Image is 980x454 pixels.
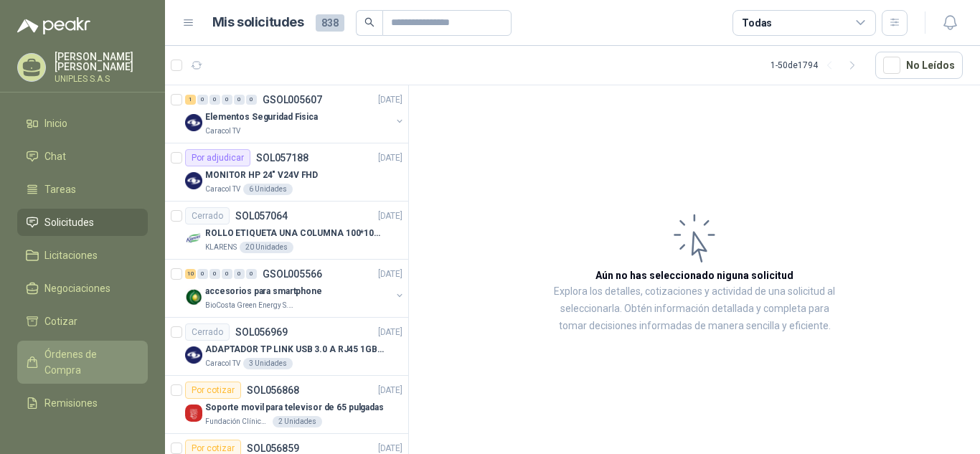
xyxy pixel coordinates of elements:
p: SOL056868 [247,385,299,395]
a: Remisiones [17,389,148,417]
p: SOL057188 [256,153,308,163]
a: 1 0 0 0 0 0 GSOL005607[DATE] Company LogoElementos Seguridad FisicaCaracol TV [185,91,405,137]
div: Cerrado [185,323,230,341]
p: KLARENS [205,242,237,253]
span: Licitaciones [44,247,98,263]
a: Por adjudicarSOL057188[DATE] Company LogoMONITOR HP 24" V24V FHDCaracol TV6 Unidades [165,143,408,202]
a: CerradoSOL056969[DATE] Company LogoADAPTADOR TP LINK USB 3.0 A RJ45 1GB WINDOWSCaracol TV3 Unidades [165,318,408,376]
span: Órdenes de Compra [44,346,134,378]
span: Solicitudes [44,214,94,230]
p: Caracol TV [205,184,240,195]
div: Cerrado [185,207,230,224]
p: [DATE] [378,268,402,281]
p: MONITOR HP 24" V24V FHD [205,169,318,182]
span: search [364,17,374,27]
div: 0 [246,269,257,279]
span: Tareas [44,181,76,197]
p: UNIPLES S.A.S [55,75,148,83]
img: Company Logo [185,346,202,364]
div: 0 [197,95,208,105]
div: 0 [209,95,220,105]
div: Por adjudicar [185,149,250,166]
span: Cotizar [44,313,77,329]
div: 0 [234,269,245,279]
span: Remisiones [44,395,98,411]
a: Negociaciones [17,275,148,302]
span: Negociaciones [44,280,110,296]
a: 10 0 0 0 0 0 GSOL005566[DATE] Company Logoaccesorios para smartphoneBioCosta Green Energy S.A.S [185,265,405,311]
p: accesorios para smartphone [205,285,322,298]
div: 0 [222,269,232,279]
p: Fundación Clínica Shaio [205,416,270,427]
div: 1 [185,95,196,105]
div: 10 [185,269,196,279]
div: 6 Unidades [243,184,293,195]
a: Tareas [17,176,148,203]
p: SOL057064 [235,211,288,221]
div: 0 [209,269,220,279]
div: Todas [742,15,772,31]
img: Company Logo [185,172,202,189]
p: Explora los detalles, cotizaciones y actividad de una solicitud al seleccionarla. Obtén informaci... [552,283,837,335]
a: Inicio [17,110,148,137]
h1: Mis solicitudes [212,12,304,33]
p: SOL056969 [235,327,288,337]
a: Solicitudes [17,209,148,236]
button: No Leídos [875,52,963,79]
a: Cotizar [17,308,148,335]
img: Company Logo [185,405,202,422]
div: Por cotizar [185,382,241,399]
img: Company Logo [185,114,202,131]
p: ROLLO ETIQUETA UNA COLUMNA 100*100*500un [205,227,384,240]
p: [DATE] [378,93,402,107]
span: 838 [316,14,344,32]
div: 3 Unidades [243,358,293,369]
p: [DATE] [378,384,402,397]
a: Licitaciones [17,242,148,269]
a: CerradoSOL057064[DATE] Company LogoROLLO ETIQUETA UNA COLUMNA 100*100*500unKLARENS20 Unidades [165,202,408,260]
div: 20 Unidades [240,242,293,253]
p: Soporte movil para televisor de 65 pulgadas [205,401,384,415]
p: [DATE] [378,209,402,223]
p: SOL056859 [247,443,299,453]
p: Elementos Seguridad Fisica [205,110,318,124]
div: 1 - 50 de 1794 [771,54,864,77]
p: GSOL005607 [263,95,322,105]
span: Inicio [44,115,67,131]
p: [DATE] [378,326,402,339]
div: 0 [197,269,208,279]
span: Chat [44,148,66,164]
p: ADAPTADOR TP LINK USB 3.0 A RJ45 1GB WINDOWS [205,343,384,356]
img: Logo peakr [17,17,90,34]
div: 0 [234,95,245,105]
img: Company Logo [185,230,202,247]
a: Órdenes de Compra [17,341,148,384]
p: GSOL005566 [263,269,322,279]
p: Caracol TV [205,126,240,137]
div: 2 Unidades [273,416,322,427]
p: [DATE] [378,151,402,165]
p: [PERSON_NAME] [PERSON_NAME] [55,52,148,72]
div: 0 [222,95,232,105]
p: Caracol TV [205,358,240,369]
p: BioCosta Green Energy S.A.S [205,300,296,311]
a: Por cotizarSOL056868[DATE] Company LogoSoporte movil para televisor de 65 pulgadasFundación Clíni... [165,376,408,434]
img: Company Logo [185,288,202,306]
div: 0 [246,95,257,105]
h3: Aún no has seleccionado niguna solicitud [595,268,793,283]
a: Chat [17,143,148,170]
